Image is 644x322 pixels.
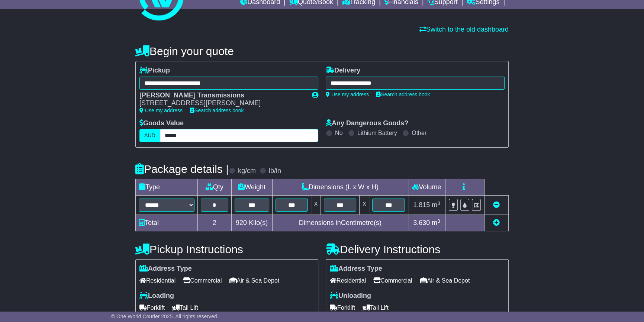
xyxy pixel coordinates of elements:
a: Add new item [493,219,500,226]
td: Kilo(s) [231,215,272,231]
td: x [360,196,369,215]
h4: Delivery Instructions [326,243,509,255]
label: Address Type [139,265,192,273]
span: 920 [236,219,247,226]
td: Total [136,215,198,231]
label: No [335,129,342,136]
h4: Begin your quote [135,45,509,57]
span: 3.630 [413,219,430,226]
a: Use my address [139,107,183,113]
a: Search address book [190,107,244,113]
label: Address Type [330,265,382,273]
h4: Pickup Instructions [135,243,318,255]
a: Use my address [326,91,369,97]
span: Commercial [373,275,412,286]
span: Commercial [183,275,222,286]
h4: Package details | [135,163,229,175]
label: Pickup [139,67,170,75]
a: Search address book [376,91,430,97]
td: Dimensions (L x W x H) [272,179,408,196]
label: AUD [139,129,160,142]
span: Forklift [330,302,355,313]
label: Loading [139,292,174,300]
td: Weight [231,179,272,196]
label: Lithium Battery [357,129,397,136]
span: Forklift [139,302,165,313]
label: kg/cm [238,167,256,175]
span: Tail Lift [363,302,389,313]
label: Any Dangerous Goods? [326,119,408,128]
td: x [311,196,321,215]
label: Delivery [326,67,360,75]
span: Residential [330,275,366,286]
sup: 3 [437,218,440,224]
label: lb/in [269,167,281,175]
label: Unloading [330,292,371,300]
span: © One World Courier 2025. All rights reserved. [111,313,219,319]
a: Switch to the old dashboard [419,26,509,33]
label: Goods Value [139,119,184,128]
span: Residential [139,275,176,286]
label: Other [412,129,426,136]
div: [STREET_ADDRESS][PERSON_NAME] [139,99,305,107]
span: Tail Lift [172,302,198,313]
td: Dimensions in Centimetre(s) [272,215,408,231]
span: m [432,219,440,226]
span: Air & Sea Depot [229,275,280,286]
td: 2 [198,215,232,231]
sup: 3 [437,200,440,206]
span: m [432,201,440,209]
div: [PERSON_NAME] Transmissions [139,91,305,100]
span: Air & Sea Depot [420,275,470,286]
span: 1.815 [413,201,430,209]
td: Volume [408,179,445,196]
a: Remove this item [493,201,500,209]
td: Qty [198,179,232,196]
td: Type [136,179,198,196]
